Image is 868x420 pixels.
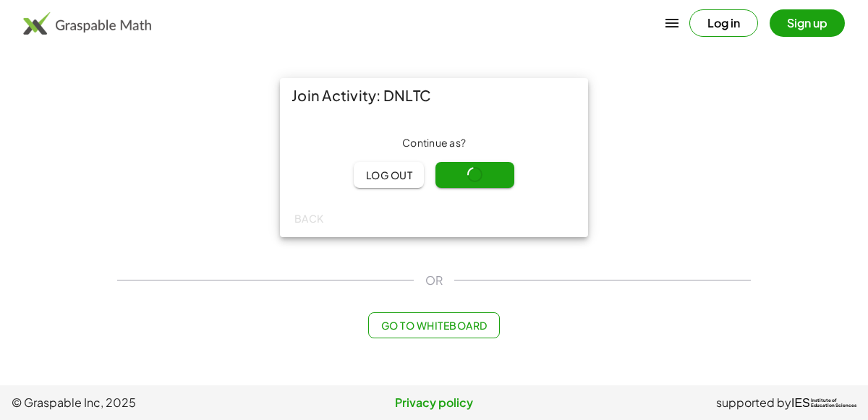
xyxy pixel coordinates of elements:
span: © Graspable Inc, 2025 [12,394,293,411]
span: supported by [716,394,791,411]
span: Institute of Education Sciences [811,398,856,408]
button: Go to Whiteboard [368,312,499,338]
span: IES [791,396,810,410]
div: Continue as ? [292,136,576,150]
div: Join Activity: DNLTC [280,78,588,113]
span: Log out [365,168,412,181]
button: Log out [354,162,424,188]
button: Log in [689,9,758,37]
a: IESInstitute ofEducation Sciences [791,394,856,411]
span: Go to Whiteboard [380,319,487,332]
button: Sign up [770,9,845,37]
span: OR [425,272,443,289]
a: Privacy policy [293,394,574,411]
